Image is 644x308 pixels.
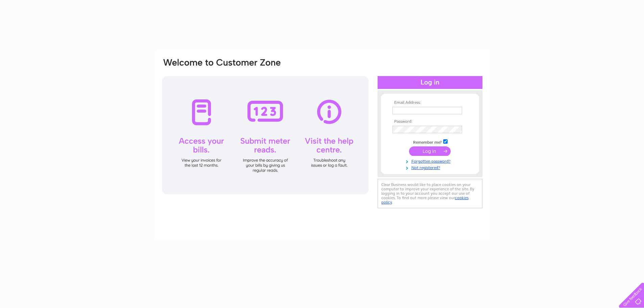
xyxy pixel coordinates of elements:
a: Forgotten password? [392,158,469,164]
div: Clear Business would like to place cookies on your computer to improve your experience of the sit... [378,179,482,208]
th: Email Address: [391,100,469,105]
input: Submit [409,146,451,156]
th: Password: [391,119,469,124]
a: Not registered? [392,164,469,170]
td: Remember me? [391,138,469,145]
a: cookies policy [381,195,469,205]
